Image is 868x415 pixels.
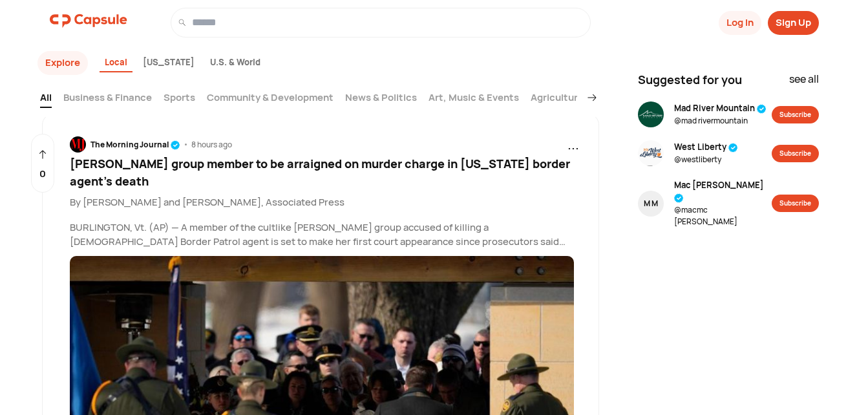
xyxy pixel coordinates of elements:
[100,54,132,73] div: Local
[674,115,767,127] span: @ mad rivermountain
[63,90,152,108] a: Business & Finance
[429,90,519,108] a: Art, Music & Events
[674,179,772,204] span: Mac [PERSON_NAME]
[205,54,266,73] div: U.S. & World
[789,71,819,94] div: see all
[171,140,180,150] img: tick
[772,106,819,123] button: Subscribe
[757,104,767,114] img: tick
[70,136,86,153] img: resizeImage
[345,90,417,108] a: News & Politics
[207,90,333,108] a: Community & Development
[50,8,127,34] img: logo
[674,141,738,154] span: West Liberty
[531,90,584,108] a: Agriculture
[138,54,200,73] div: [US_STATE]
[768,11,819,35] button: Sign Up
[644,198,658,209] div: M M
[567,134,579,154] span: ...
[674,193,684,203] img: tick
[70,220,580,250] p: BURLINGTON, Vt. (AP) — A member of the cultlike [PERSON_NAME] group accused of killing a [DEMOGRA...
[719,11,761,35] button: Log In
[674,102,767,115] span: Mad River Mountain
[70,195,580,210] p: By [PERSON_NAME] and [PERSON_NAME], Associated Press
[638,71,742,89] span: Suggested for you
[40,90,52,108] a: All
[772,145,819,162] button: Subscribe
[90,139,180,151] div: The Morning Journal
[70,156,570,189] span: [PERSON_NAME] group member to be arraigned on murder charge in [US_STATE] border agent’s death
[638,140,664,166] img: resizeImage
[37,51,88,75] button: Explore
[164,90,195,108] a: Sports
[674,154,738,165] span: @ westliberty
[728,143,738,153] img: tick
[772,195,819,212] button: Subscribe
[674,204,772,228] span: @ macmc [PERSON_NAME]
[39,167,46,182] p: 0
[191,139,232,151] div: 8 hours ago
[638,101,664,127] img: resizeImage
[50,8,127,37] a: logo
